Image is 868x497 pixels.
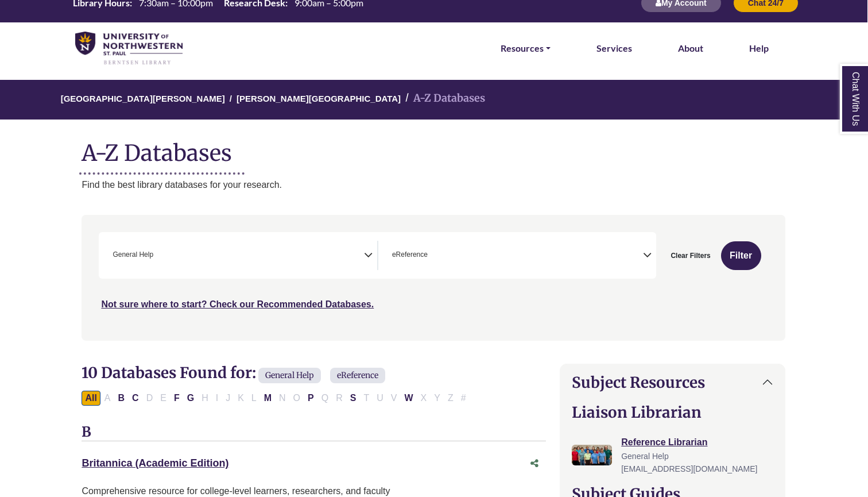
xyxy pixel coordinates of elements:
textarea: Search [156,252,161,261]
span: General Help [113,249,153,260]
a: About [678,41,703,56]
span: General Help [258,368,321,383]
a: [PERSON_NAME][GEOGRAPHIC_DATA] [237,92,401,103]
span: eReference [392,249,428,260]
span: eReference [330,368,385,383]
button: Filter Results C [129,391,142,406]
button: Filter Results B [115,391,129,406]
li: General Help [108,249,153,260]
textarea: Search [430,252,435,261]
a: [GEOGRAPHIC_DATA][PERSON_NAME] [61,92,225,103]
h2: Liaison Librarian [572,403,773,421]
button: All [82,391,100,406]
a: Britannica (Academic Edition) [82,457,228,469]
button: Filter Results M [261,391,275,406]
a: Help [749,41,769,56]
button: Submit for Search Results [721,241,761,270]
a: Services [596,41,632,56]
button: Clear Filters [663,241,718,270]
img: library_home [75,32,183,66]
li: eReference [387,249,428,260]
button: Filter Results F [170,391,183,406]
span: General Help [621,452,669,461]
button: Filter Results S [347,391,360,406]
a: Reference Librarian [621,437,707,447]
span: [EMAIL_ADDRESS][DOMAIN_NAME] [621,464,757,473]
h1: A-Z Databases [82,131,785,166]
img: Reference Librarian [572,445,612,465]
button: Filter Results G [184,391,197,406]
h3: B [82,424,546,441]
button: Subject Resources [560,364,784,400]
li: A-Z Databases [401,90,485,107]
nav: breadcrumb [82,80,785,120]
button: Filter Results P [304,391,317,406]
p: Find the best library databases for your research. [82,178,785,192]
a: Not sure where to start? Check our Recommended Databases. [101,299,374,309]
nav: Search filters [82,215,785,340]
div: Alpha-list to filter by first letter of database name [82,392,470,402]
button: Share this database [523,453,546,475]
a: Resources [501,41,551,56]
span: 10 Databases Found for: [82,363,256,382]
button: Filter Results W [401,391,416,406]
